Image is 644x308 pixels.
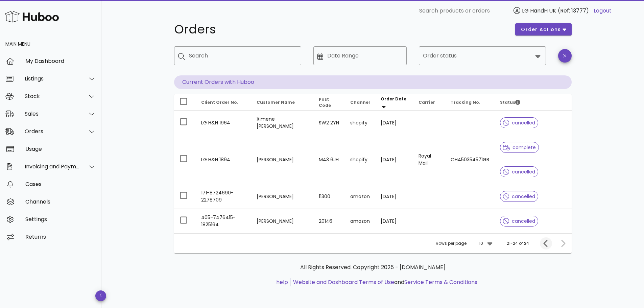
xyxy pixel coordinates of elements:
[413,135,445,184] td: Royal Mail
[413,94,445,111] th: Carrier
[503,120,535,125] span: cancelled
[276,278,288,286] a: help
[375,184,413,209] td: [DATE]
[375,209,413,233] td: [DATE]
[594,7,612,15] a: Logout
[313,135,345,184] td: M43 6JH
[319,96,331,108] span: Post Code
[540,237,552,250] button: Previous page
[251,94,313,111] th: Customer Name
[495,94,571,111] th: Status
[313,111,345,135] td: SW2 2YN
[345,135,375,184] td: shopify
[375,94,413,111] th: Order Date: Sorted descending. Activate to remove sorting.
[174,23,507,35] h1: Orders
[25,234,96,240] div: Returns
[196,184,252,209] td: 171-8724690-2278709
[313,184,345,209] td: 11300
[479,238,494,249] div: 10Rows per page:
[25,198,96,205] div: Channels
[436,234,494,253] div: Rows per page:
[291,278,477,286] li: and
[345,111,375,135] td: shopify
[196,135,252,184] td: LG H&H 1894
[345,209,375,233] td: amazon
[503,169,535,174] span: cancelled
[445,135,495,184] td: OH450354571GB
[375,111,413,135] td: [DATE]
[25,111,80,117] div: Sales
[25,93,80,99] div: Stock
[25,163,80,170] div: Invoicing and Payments
[558,7,589,15] span: (Ref: 13777)
[251,111,313,135] td: Ximene [PERSON_NAME]
[196,209,252,233] td: 405-7476415-1825164
[174,75,572,89] p: Current Orders with Huboo
[293,278,394,286] a: Website and Dashboard Terms of Use
[404,278,477,286] a: Service Terms & Conditions
[419,99,435,105] span: Carrier
[25,75,80,82] div: Listings
[451,99,480,105] span: Tracking No.
[251,135,313,184] td: [PERSON_NAME]
[503,145,536,150] span: complete
[251,184,313,209] td: [PERSON_NAME]
[419,46,546,65] div: Order status
[313,209,345,233] td: 20146
[5,9,59,24] img: Huboo Logo
[196,94,252,111] th: Client Order No.
[507,240,529,246] div: 21-24 of 24
[25,58,96,64] div: My Dashboard
[25,216,96,222] div: Settings
[375,135,413,184] td: [DATE]
[522,7,556,15] span: LG HandH UK
[381,96,406,102] span: Order Date
[503,219,535,223] span: cancelled
[25,146,96,152] div: Usage
[500,99,520,105] span: Status
[350,99,370,105] span: Channel
[196,111,252,135] td: LG H&H 1964
[180,263,566,271] p: All Rights Reserved. Copyright 2025 - [DOMAIN_NAME]
[345,184,375,209] td: amazon
[503,194,535,199] span: cancelled
[201,99,238,105] span: Client Order No.
[313,94,345,111] th: Post Code
[445,94,495,111] th: Tracking No.
[257,99,295,105] span: Customer Name
[25,128,80,135] div: Orders
[515,23,571,35] button: order actions
[345,94,375,111] th: Channel
[251,209,313,233] td: [PERSON_NAME]
[25,181,96,187] div: Cases
[479,240,483,246] div: 10
[521,26,561,33] span: order actions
